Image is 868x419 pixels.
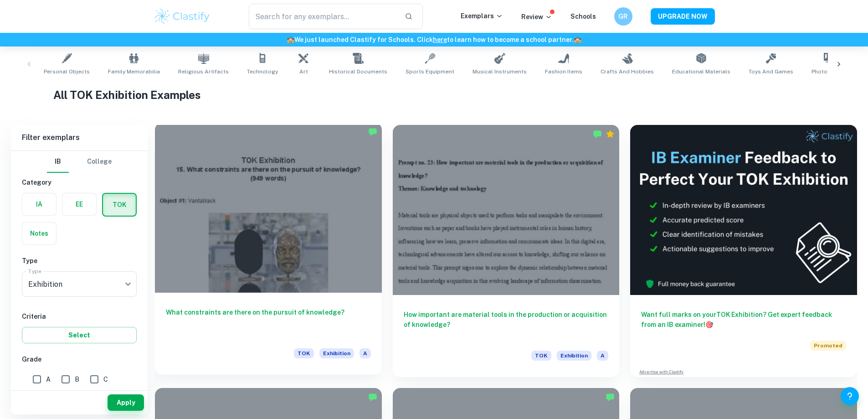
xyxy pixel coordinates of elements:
[108,394,144,411] button: Apply
[606,393,615,402] img: Marked
[22,311,137,321] h6: Criteria
[545,67,582,76] span: Fashion Items
[22,177,137,187] h6: Category
[597,351,608,361] span: A
[108,67,160,76] span: Family Memorabilia
[46,374,51,384] span: A
[22,193,56,215] button: IA
[247,67,278,76] span: Technology
[593,129,602,139] img: Marked
[299,67,308,76] span: Art
[630,125,857,377] a: Want full marks on yourTOK Exhibition? Get expert feedback from an IB examiner!PromotedAdvertise ...
[166,307,371,337] h6: What constraints are there on the pursuit of knowledge?
[44,67,90,76] span: Personal Objects
[103,374,108,384] span: C
[433,36,447,43] a: here
[473,67,527,76] span: Musical Instruments
[651,8,715,25] button: UPGRADE NOW
[22,256,137,266] h6: Type
[531,351,551,361] span: TOK
[294,348,314,358] span: TOK
[812,67,847,76] span: Photographs
[810,341,846,351] span: Promoted
[360,348,371,358] span: A
[154,7,211,26] img: Clastify logo
[22,354,137,364] h6: Grade
[28,267,41,275] label: Type
[521,12,552,22] p: Review
[329,67,387,76] span: Historical Documents
[47,151,69,173] button: IB
[641,310,846,330] h6: Want full marks on your TOK Exhibition ? Get expert feedback from an IB examiner!
[2,35,866,45] h6: We just launched Clastify for Schools. Click to learn how to become a school partner.
[249,4,398,29] input: Search for any exemplars...
[618,11,628,21] h6: GR
[557,351,591,361] span: Exhibition
[672,67,730,76] span: Educational Materials
[75,374,79,384] span: B
[614,7,632,26] button: GR
[178,67,229,76] span: Religious Artifacts
[461,11,503,21] p: Exemplars
[47,151,112,173] div: Filter type choice
[87,151,112,173] button: College
[287,36,294,43] span: 🏫
[639,369,683,375] a: Advertise with Clastify
[705,321,713,328] span: 🎯
[606,129,615,139] div: Premium
[574,36,581,43] span: 🏫
[319,348,354,358] span: Exhibition
[630,125,857,295] img: Thumbnail
[62,193,96,215] button: EE
[749,67,793,76] span: Toys and Games
[368,127,377,136] img: Marked
[570,13,596,20] a: Schools
[22,271,137,297] div: Exhibition
[155,125,382,377] a: What constraints are there on the pursuit of knowledge?TOKExhibitionA
[406,67,454,76] span: Sports Equipment
[841,387,859,405] button: Help and Feedback
[11,125,148,150] h6: Filter exemplars
[53,87,815,103] h1: All TOK Exhibition Examples
[103,194,136,216] button: TOK
[393,125,620,377] a: How important are material tools in the production or acquisition of knowledge?TOKExhibitionA
[22,327,137,343] button: Select
[368,393,377,402] img: Marked
[22,222,56,244] button: Notes
[404,310,609,340] h6: How important are material tools in the production or acquisition of knowledge?
[601,67,654,76] span: Crafts and Hobbies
